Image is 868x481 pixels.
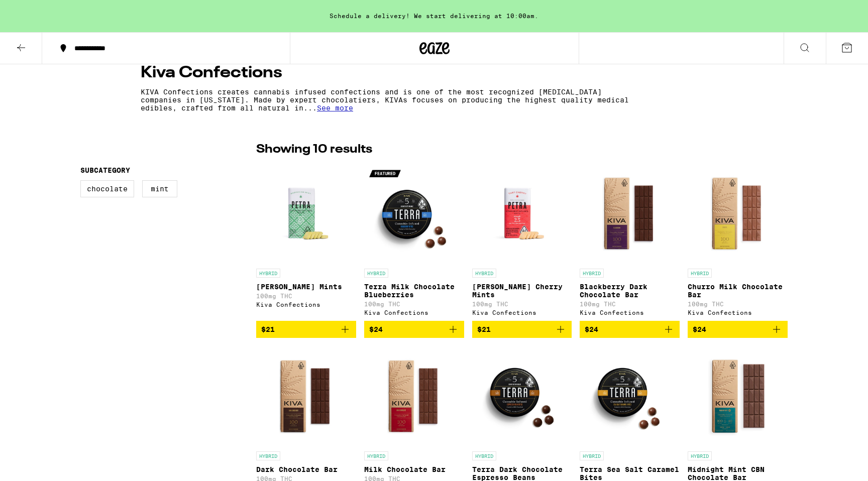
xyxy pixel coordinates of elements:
div: Kiva Confections [688,309,788,316]
p: Dark Chocolate Bar [256,465,356,473]
div: Kiva Confections [580,309,680,316]
img: Kiva Confections - Dark Chocolate Bar [256,346,356,446]
span: $24 [585,325,598,333]
p: 100mg THC [256,293,356,299]
button: Add to bag [580,321,680,338]
button: Add to bag [256,321,356,338]
button: Add to bag [688,321,788,338]
img: Kiva Confections - Petra Tart Cherry Mints [472,163,572,264]
button: Add to bag [364,321,464,338]
label: Mint [142,180,177,197]
span: See more [317,104,353,112]
p: [PERSON_NAME] Cherry Mints [472,283,572,299]
p: Blackberry Dark Chocolate Bar [580,283,680,299]
a: Open page for Petra Moroccan Mints from Kiva Confections [256,163,356,321]
a: Open page for Petra Tart Cherry Mints from Kiva Confections [472,163,572,321]
p: [PERSON_NAME] Mints [256,283,356,291]
h4: Kiva Confections [141,65,727,81]
img: Kiva Confections - Petra Moroccan Mints [256,163,356,264]
p: HYBRID [256,269,280,278]
p: HYBRID [688,269,712,278]
p: 100mg THC [364,301,464,307]
img: Kiva Confections - Midnight Mint CBN Chocolate Bar [688,346,788,446]
legend: Subcategory [80,166,130,174]
p: HYBRID [256,451,280,460]
img: Kiva Confections - Churro Milk Chocolate Bar [688,163,788,264]
p: 100mg THC [472,301,572,307]
p: HYBRID [364,269,388,278]
p: HYBRID [580,269,604,278]
label: Chocolate [80,180,134,197]
p: HYBRID [472,451,496,460]
p: HYBRID [580,451,604,460]
p: KIVA Confections creates cannabis infused confections and is one of the most recognized [MEDICAL_... [141,88,639,112]
span: $24 [693,325,706,333]
p: Terra Milk Chocolate Blueberries [364,283,464,299]
span: $21 [261,325,275,333]
img: Kiva Confections - Terra Sea Salt Caramel Bites [580,346,680,446]
span: $21 [477,325,491,333]
div: Kiva Confections [364,309,464,316]
img: Kiva Confections - Blackberry Dark Chocolate Bar [580,163,680,264]
img: Kiva Confections - Terra Dark Chocolate Espresso Beans [472,346,572,446]
div: Kiva Confections [256,301,356,308]
p: HYBRID [472,269,496,278]
p: 100mg THC [688,301,788,307]
p: Churro Milk Chocolate Bar [688,283,788,299]
img: Kiva Confections - Terra Milk Chocolate Blueberries [364,163,464,264]
p: Milk Chocolate Bar [364,465,464,473]
div: Kiva Confections [472,309,572,316]
p: Showing 10 results [256,141,372,158]
p: HYBRID [688,451,712,460]
p: 100mg THC [580,301,680,307]
a: Open page for Churro Milk Chocolate Bar from Kiva Confections [688,163,788,321]
p: HYBRID [364,451,388,460]
img: Kiva Confections - Milk Chocolate Bar [364,346,464,446]
button: Add to bag [472,321,572,338]
a: Open page for Terra Milk Chocolate Blueberries from Kiva Confections [364,163,464,321]
span: $24 [369,325,383,333]
a: Open page for Blackberry Dark Chocolate Bar from Kiva Confections [580,163,680,321]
